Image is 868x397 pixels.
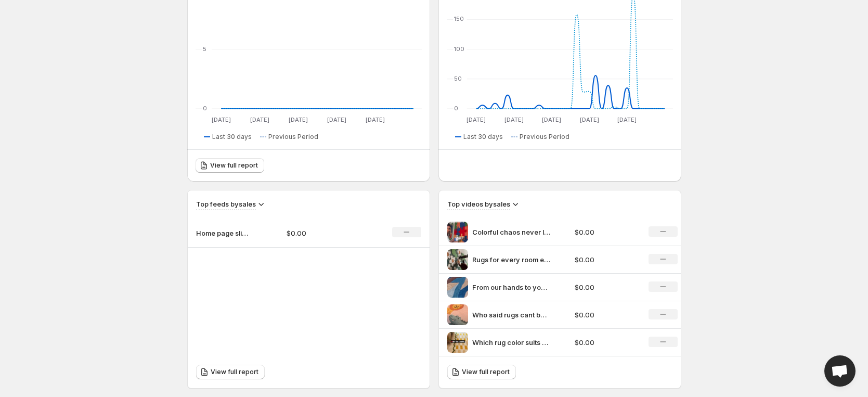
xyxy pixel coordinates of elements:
[520,133,569,141] span: Previous Period
[472,337,550,348] p: Which rug color suits your home best Free shipping across the [GEOGRAPHIC_DATA] We deliver worldw...
[454,75,462,82] text: 50
[617,116,637,123] text: [DATE]
[575,310,636,320] p: $0.00
[454,45,464,53] text: 100
[210,161,258,170] span: View full report
[196,365,265,379] a: View full report
[447,277,468,298] img: From our hands to your home watch how we carefully roll wrap and pack your rug so it arrives safe...
[575,254,636,265] p: $0.00
[365,116,384,123] text: [DATE]
[824,355,856,387] div: Open chat
[463,133,503,141] span: Last 30 days
[575,227,636,237] p: $0.00
[447,365,516,379] a: View full report
[472,227,550,237] p: Colorful chaos never looked this chic Meet our Puzzle Rug a vibrant masterpiece hand-tufted by sk...
[472,254,550,265] p: Rugs for every room every vibe every you
[203,105,207,112] text: 0
[268,133,318,141] span: Previous Period
[203,45,206,53] text: 5
[454,15,464,22] text: 150
[447,222,468,242] img: Colorful chaos never looked this chic Meet our Puzzle Rug a vibrant masterpiece hand-tufted by sk...
[575,337,636,348] p: $0.00
[504,116,523,123] text: [DATE]
[212,133,252,141] span: Last 30 days
[211,116,230,123] text: [DATE]
[288,116,307,123] text: [DATE]
[447,199,510,209] h3: Top videos by sales
[250,116,269,123] text: [DATE]
[447,249,468,270] img: Rugs for every room every vibe every you
[579,116,599,123] text: [DATE]
[454,105,458,112] text: 0
[472,310,550,320] p: Who said rugs cant be fun
[575,282,636,292] p: $0.00
[542,116,561,123] text: [DATE]
[472,282,550,292] p: From our hands to your home watch how we carefully roll wrap and pack your rug so it arrives safe...
[467,116,486,123] text: [DATE]
[327,116,346,123] text: [DATE]
[447,332,468,353] img: Which rug color suits your home best Free shipping across the US We deliver worldwide too DM us o...
[196,228,248,238] p: Home page slider
[287,228,360,238] p: $0.00
[462,368,510,376] span: View full report
[196,199,256,209] h3: Top feeds by sales
[447,304,468,325] img: Who said rugs cant be fun
[211,368,258,376] span: View full report
[196,158,264,173] a: View full report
